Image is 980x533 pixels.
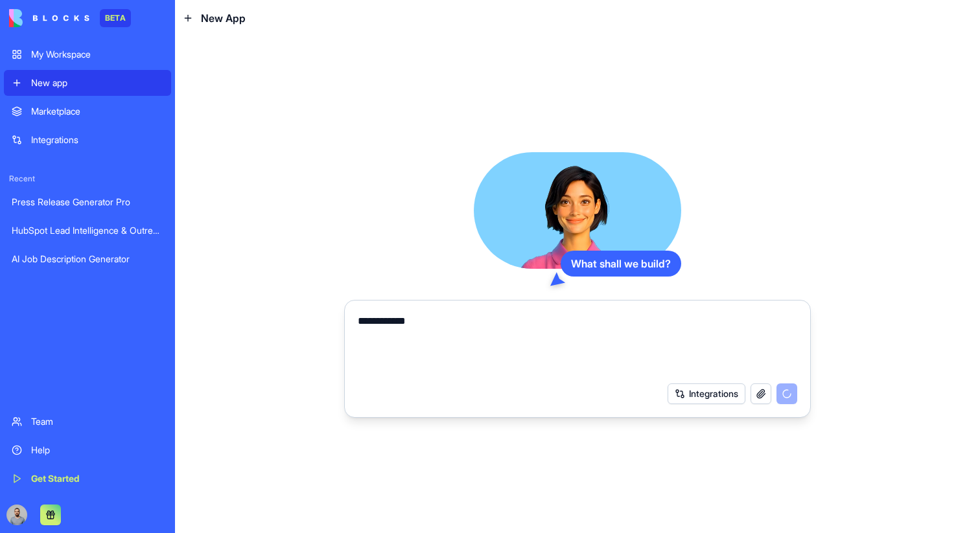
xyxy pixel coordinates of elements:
div: Marketplace [31,105,163,118]
a: AI Job Description Generator [4,246,171,272]
div: What shall we build? [561,251,681,277]
div: Get Started [31,472,163,485]
img: image_123650291_bsq8ao.jpg [6,505,27,525]
div: AI Job Description Generator [12,253,163,266]
span: New App [201,10,246,26]
div: Press Release Generator Pro [12,196,163,209]
a: Team [4,409,171,435]
a: HubSpot Lead Intelligence & Outreach Engine [4,218,171,244]
div: Team [31,415,163,428]
button: Integrations [668,383,745,404]
img: logo [9,9,89,27]
span: Recent [4,174,171,184]
div: Help [31,444,163,457]
a: Marketplace [4,98,171,124]
div: HubSpot Lead Intelligence & Outreach Engine [12,224,163,237]
div: BETA [100,9,131,27]
a: My Workspace [4,41,171,67]
div: My Workspace [31,48,163,61]
a: New app [4,70,171,96]
a: Help [4,437,171,463]
div: Integrations [31,133,163,146]
div: New app [31,76,163,89]
a: Get Started [4,466,171,492]
a: BETA [9,9,131,27]
a: Press Release Generator Pro [4,189,171,215]
a: Integrations [4,127,171,153]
